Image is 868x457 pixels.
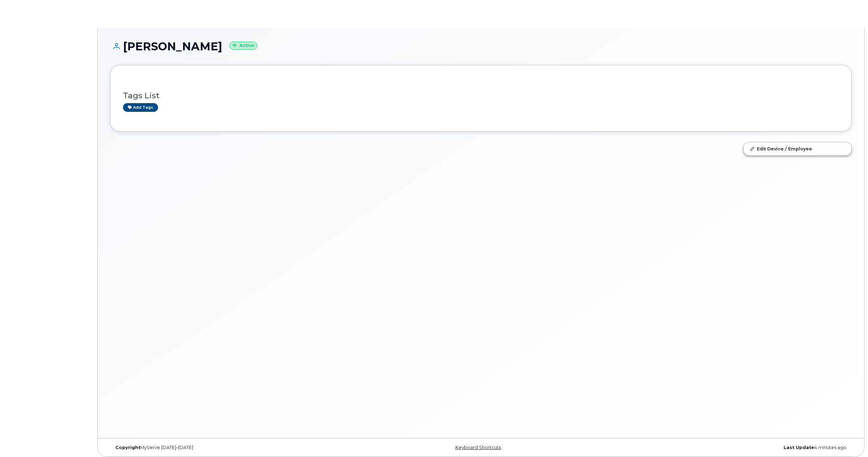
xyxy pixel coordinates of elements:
[110,445,357,450] div: MyServe [DATE]–[DATE]
[744,142,851,155] a: Edit Device / Employee
[604,445,852,450] div: 4 minutes ago
[115,445,140,450] strong: Copyright
[784,445,814,450] strong: Last Update
[123,103,158,112] a: Add tags
[229,42,257,50] small: Active
[110,40,852,52] h1: [PERSON_NAME]
[123,91,839,100] h3: Tags List
[455,445,501,450] a: Keyboard Shortcuts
